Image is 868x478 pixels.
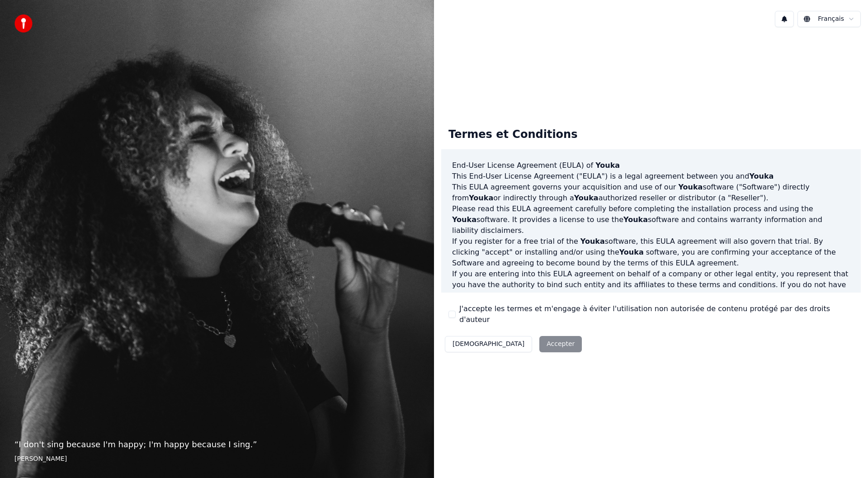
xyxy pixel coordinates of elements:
p: This End-User License Agreement ("EULA") is a legal agreement between you and [452,171,850,182]
p: If you are entering into this EULA agreement on behalf of a company or other legal entity, you re... [452,269,850,312]
p: “ I don't sing because I'm happy; I'm happy because I sing. ” [14,438,420,451]
span: Youka [574,194,599,202]
span: Youka [623,215,648,224]
span: Youka [678,183,703,191]
span: Youka [749,172,774,180]
div: Termes et Conditions [441,120,585,149]
span: Youka [452,215,476,224]
span: Youka [595,161,620,170]
button: [DEMOGRAPHIC_DATA] [445,336,532,352]
footer: [PERSON_NAME] [14,454,420,464]
span: Youka [619,248,644,256]
span: Youka [469,194,493,202]
p: This EULA agreement governs your acquisition and use of our software ("Software") directly from o... [452,182,850,204]
p: Please read this EULA agreement carefully before completing the installation process and using th... [452,204,850,236]
p: If you register for a free trial of the software, this EULA agreement will also govern that trial... [452,236,850,269]
img: youka [14,14,33,33]
span: Youka [580,237,605,246]
h3: End-User License Agreement (EULA) of [452,160,850,171]
label: J'accepte les termes et m'engage à éviter l'utilisation non autorisée de contenu protégé par des ... [459,303,854,325]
